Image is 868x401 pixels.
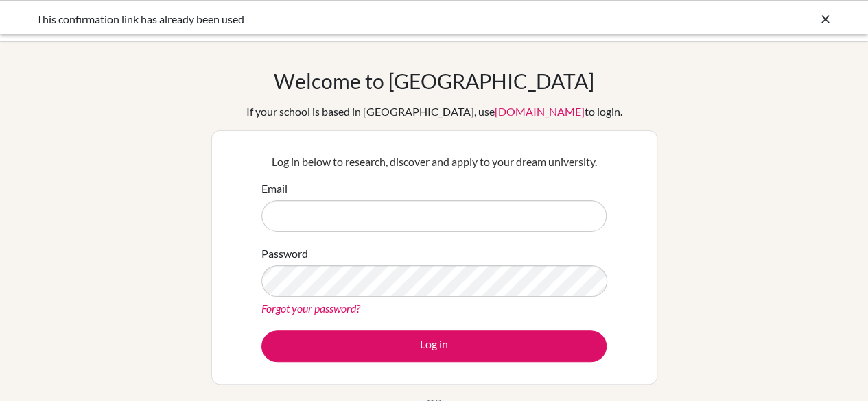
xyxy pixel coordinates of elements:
p: Log in below to research, discover and apply to your dream university. [261,154,607,170]
button: Log in [261,330,607,362]
a: Forgot your password? [261,302,360,315]
a: [DOMAIN_NAME] [495,105,585,118]
h1: Welcome to [GEOGRAPHIC_DATA] [274,69,594,93]
label: Password [261,245,308,262]
div: This confirmation link has already been used [36,11,626,27]
div: If your school is based in [GEOGRAPHIC_DATA], use to login. [246,104,622,120]
label: Email [261,180,288,197]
